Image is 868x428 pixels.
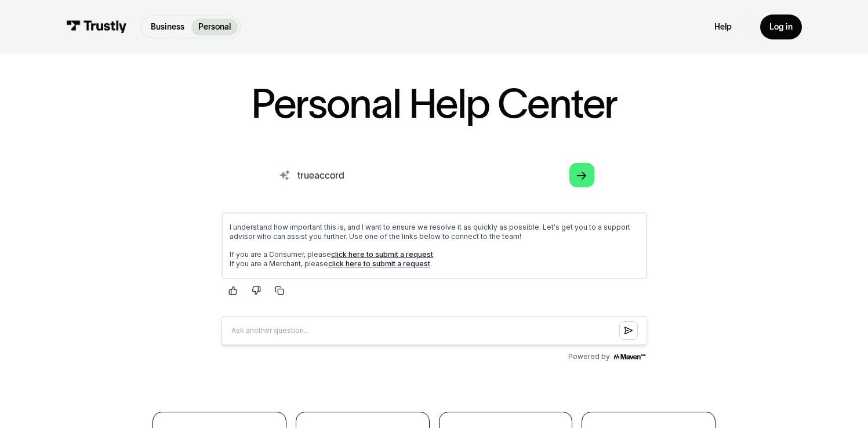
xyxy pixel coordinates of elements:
[760,14,802,39] a: Log in
[144,19,191,35] a: Business
[66,20,127,33] img: Trustly Logo
[116,56,218,65] a: click here to submit a request
[17,20,427,38] p: I understand how important this is, and I want to ensure we resolve it as quickly as possible. Le...
[191,19,238,35] a: Personal
[407,118,426,137] button: Submit question
[198,21,231,33] p: Personal
[356,149,398,158] span: Powered by
[251,83,618,124] h1: Personal Help Center
[151,21,184,33] p: Business
[714,21,732,32] a: Help
[769,21,793,32] div: Log in
[400,149,435,158] img: Maven AGI Logo
[9,113,435,142] input: Question box
[264,157,603,194] input: search
[264,157,603,194] form: Search
[17,47,427,66] p: If you are a Consumer, please . If you are a Merchant, please .
[119,47,221,56] a: click here to submit a request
